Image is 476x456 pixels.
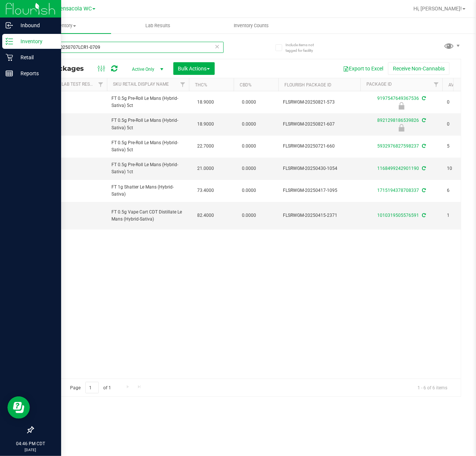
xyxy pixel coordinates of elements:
span: 0 [447,121,475,128]
a: Filter [430,78,442,91]
span: FLSRWGM-20250415-2371 [283,212,356,219]
span: PASSED [37,99,103,106]
a: 9197547649367536 [377,96,419,101]
div: Newly Received [359,102,444,110]
span: FLSRWGM-20250721-660 [283,143,356,150]
span: All Packages [39,64,91,73]
span: 82.4000 [193,210,218,221]
div: Newly Received [359,124,444,132]
span: 6 [447,187,475,194]
span: 73.4000 [193,185,218,196]
span: Lab Results [135,22,180,29]
p: Inbound [13,21,58,30]
span: 0.0000 [238,210,260,221]
span: 1 - 6 of 6 items [412,382,453,393]
span: 21.0000 [193,163,218,174]
span: Sync from Compliance System [421,188,426,193]
span: 0.0000 [238,141,260,152]
span: 22.7000 [193,141,218,152]
a: CBD% [240,82,252,88]
a: 1168499242901190 [377,166,419,171]
p: Retail [13,53,58,62]
span: PASSED [37,212,103,219]
span: FLSRWGM-20250821-573 [283,99,356,106]
a: External Lab Test Result [38,82,97,87]
span: Pensacola WC [57,6,92,12]
a: 1715194378708337 [377,188,419,193]
span: FT 0.5g Vape Cart CDT Distillate Le Mans (Hybrid-Sativa) [111,209,185,223]
span: 18.9000 [193,119,218,130]
p: [DATE] [3,447,58,453]
p: 04:46 PM CDT [3,440,58,447]
span: Sync from Compliance System [421,96,426,101]
input: Search Package ID, Item Name, SKU, Lot or Part Number... [33,42,224,53]
span: 0 [447,99,475,106]
a: Inventory [18,18,111,34]
span: FT 0.5g Pre-Roll Le Mans (Hybrid-Sativa) 5ct [111,117,185,131]
span: Sync from Compliance System [421,213,426,218]
inline-svg: Inbound [6,22,13,29]
inline-svg: Inventory [6,38,13,45]
span: Page of 1 [64,382,117,393]
span: Sync from Compliance System [421,143,426,149]
span: FT 1g Shatter Le Mans (Hybrid-Sativa) [111,184,185,198]
a: Filter [177,78,189,91]
span: FT 0.5g Pre-Roll Le Mans (Hybrid-Sativa) 1ct [111,161,185,175]
span: Clear [215,42,220,51]
span: FLSRWGM-20250430-1054 [283,165,356,172]
inline-svg: Retail [6,54,13,61]
a: Inventory Counts [205,18,298,34]
a: Package ID [366,82,392,87]
span: Inventory [18,22,111,29]
span: Sync from Compliance System [421,166,426,171]
a: Flourish Package ID [284,82,331,88]
span: 0.0000 [238,163,260,174]
span: FLSRWGM-20250821-607 [283,121,356,128]
a: 1010319505576591 [377,213,419,218]
input: 1 [85,382,99,393]
span: 0.0000 [238,185,260,196]
a: THC% [195,82,207,88]
a: Filter [95,78,107,91]
span: 0.0000 [238,97,260,108]
span: Inventory Counts [224,22,279,29]
span: Sync from Compliance System [421,118,426,123]
span: PASSED [37,121,103,128]
a: Available [448,82,471,88]
button: Export to Excel [338,62,388,75]
span: FT 0.5g Pre-Roll Le Mans (Hybrid-Sativa) 5ct [111,139,185,153]
span: Hi, [PERSON_NAME]! [413,6,462,12]
iframe: Resource center [7,396,30,419]
inline-svg: Reports [6,70,13,77]
a: 8921298186539826 [377,118,419,123]
span: PASSED [37,165,103,172]
p: Inventory [13,37,58,46]
button: Bulk Actions [173,62,215,75]
span: Include items not tagged for facility [286,42,323,53]
a: Sku Retail Display Name [113,82,169,87]
span: PASSED [37,143,103,150]
span: 18.9000 [193,97,218,108]
p: Reports [13,69,58,78]
a: Lab Results [111,18,204,34]
a: 5932976827598237 [377,143,419,149]
span: 1 [447,212,475,219]
span: FLSRWGM-20250417-1095 [283,187,356,194]
button: Receive Non-Cannabis [388,62,450,75]
span: FT 0.5g Pre-Roll Le Mans (Hybrid-Sativa) 5ct [111,95,185,109]
span: 5 [447,143,475,150]
span: 10 [447,165,475,172]
span: PASSED [37,187,103,194]
span: 0.0000 [238,119,260,130]
span: Bulk Actions [178,66,210,72]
